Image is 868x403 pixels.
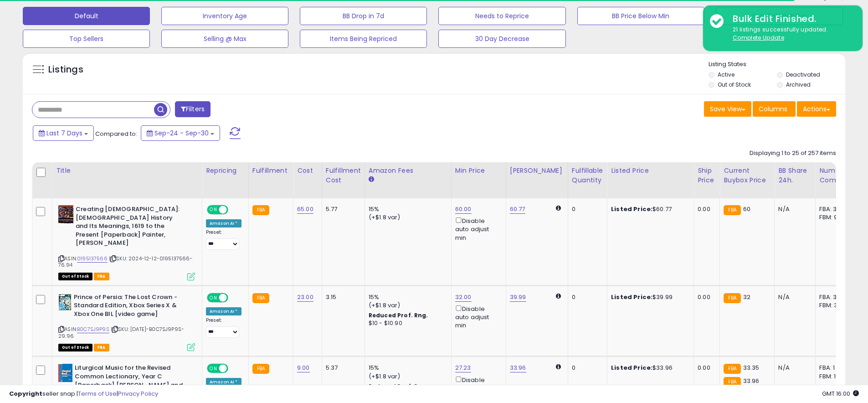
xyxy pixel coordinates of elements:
[572,205,600,213] div: 0
[819,166,853,185] div: Num of Comp.
[206,229,241,250] div: Preset:
[58,273,92,280] span: All listings that are currently out of stock and unavailable for purchase on Amazon
[154,129,209,138] span: Sep-24 - Sep-30
[326,364,358,372] div: 5.37
[611,363,652,372] b: Listed Price:
[369,301,444,310] div: (+$1.8 var)
[297,293,313,302] a: 23.00
[297,363,310,372] a: 9.00
[778,166,812,185] div: BB Share 24h.
[58,325,184,339] span: | SKU: [DATE]-B0C7SJ9P9S-29.96
[726,26,856,42] div: 21 listings successfully updated.
[438,7,565,25] button: Needs to Reprice
[724,293,740,303] small: FBA
[175,101,211,117] button: Filters
[455,166,502,176] div: Min Price
[455,216,499,242] div: Disable auto adjust min
[611,205,652,213] b: Listed Price:
[118,389,158,398] a: Privacy Policy
[778,364,808,372] div: N/A
[9,389,42,398] strong: Copyright
[819,205,849,213] div: FBA: 3
[58,293,72,311] img: 51qkNATa9oL._SL40_.jpg
[819,372,849,381] div: FBM: 18
[510,166,564,176] div: [PERSON_NAME]
[724,205,740,215] small: FBA
[252,205,269,215] small: FBA
[698,205,713,213] div: 0.00
[698,364,713,372] div: 0.00
[572,166,603,185] div: Fulfillable Quantity
[786,81,811,88] label: Archived
[577,7,704,25] button: BB Price Below Min
[698,293,713,301] div: 0.00
[786,71,820,78] label: Deactivated
[58,364,72,382] img: 41oPyFMkWqL._SL40_.jpg
[300,7,427,25] button: BB Drop in 7d
[208,365,219,372] span: ON
[778,293,808,301] div: N/A
[438,30,565,48] button: 30 Day Decrease
[161,7,288,25] button: Inventory Age
[797,101,836,117] button: Actions
[161,30,288,48] button: Selling @ Max
[206,317,241,338] div: Preset:
[743,363,760,372] span: 33.35
[300,30,427,48] button: Items Being Repriced
[369,320,444,327] div: $10 - $10.90
[759,104,787,114] span: Columns
[76,205,186,250] b: Creating [DEMOGRAPHIC_DATA]: [DEMOGRAPHIC_DATA] History and Its Meanings, 1619 to the Present [Pa...
[77,255,108,263] a: 0195137566
[369,205,444,213] div: 15%
[297,205,313,214] a: 65.00
[819,364,849,372] div: FBA: 1
[455,363,471,372] a: 27.23
[74,293,185,321] b: Prince of Persia: The Lost Crown - Standard Edition, Xbox Series X & Xbox One BIL [video game]
[206,307,241,315] div: Amazon AI *
[141,125,220,141] button: Sep-24 - Sep-30
[23,7,150,25] button: Default
[227,294,241,301] span: OFF
[718,81,751,88] label: Out of Stock
[227,365,241,372] span: OFF
[819,301,849,310] div: FBM: 3
[252,364,269,374] small: FBA
[58,293,195,351] div: ASIN:
[718,71,734,78] label: Active
[724,364,740,374] small: FBA
[208,206,219,214] span: ON
[33,125,94,141] button: Last 7 Days
[206,219,241,227] div: Amazon AI *
[704,101,751,117] button: Save View
[753,101,796,117] button: Columns
[58,255,193,269] span: | SKU: 2024-12-12-0195137566-76.94
[455,375,499,401] div: Disable auto adjust min
[698,166,716,185] div: Ship Price
[369,372,444,381] div: (+$1.8 var)
[709,60,845,69] p: Listing States:
[58,344,92,351] span: All listings that are currently out of stock and unavailable for purchase on Amazon
[94,273,109,280] span: FBA
[9,390,158,398] div: seller snap | |
[369,176,374,184] small: Amazon Fees.
[369,293,444,301] div: 15%
[56,166,198,176] div: Title
[23,30,150,48] button: Top Sellers
[510,363,526,372] a: 33.96
[46,129,82,138] span: Last 7 Days
[724,166,770,185] div: Current Buybox Price
[369,364,444,372] div: 15%
[77,325,109,333] a: B0C7SJ9P9S
[369,213,444,222] div: (+$1.8 var)
[252,166,289,176] div: Fulfillment
[572,364,600,372] div: 0
[95,129,137,138] span: Compared to:
[455,293,472,302] a: 32.00
[455,304,499,330] div: Disable auto adjust min
[750,149,836,158] div: Displaying 1 to 25 of 257 items
[94,344,109,351] span: FBA
[611,205,687,213] div: $60.77
[726,12,856,26] div: Bulk Edit Finished.
[326,205,358,213] div: 5.77
[48,63,83,76] h5: Listings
